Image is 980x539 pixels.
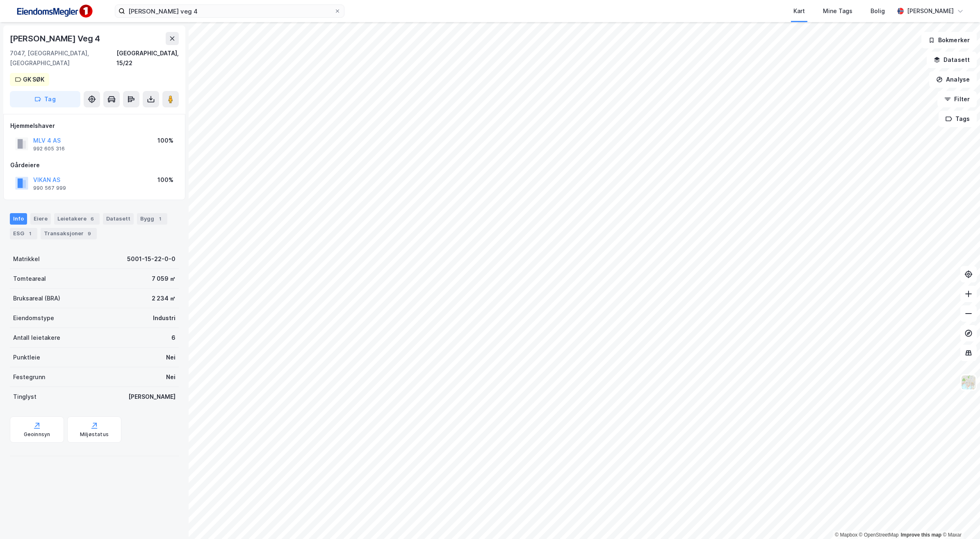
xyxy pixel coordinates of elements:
[13,313,54,323] div: Eiendomstype
[13,274,46,284] div: Tomteareal
[927,52,977,68] button: Datasett
[871,6,885,16] div: Bolig
[153,313,175,323] div: Industri
[88,215,96,223] div: 6
[24,431,50,438] div: Geoinnsyn
[907,6,954,16] div: [PERSON_NAME]
[13,2,95,20] img: F4PB6Px+NJ5v8B7XTbfpPpyloAAAAASUVORK5CYII=
[961,375,976,390] img: Z
[10,48,116,68] div: 7047, [GEOGRAPHIC_DATA], [GEOGRAPHIC_DATA]
[937,91,977,107] button: Filter
[166,372,175,382] div: Nei
[127,254,175,264] div: 5001-15-22-0-0
[793,6,805,16] div: Kart
[835,532,857,538] a: Mapbox
[929,71,977,88] button: Analyse
[54,213,100,225] div: Leietakere
[921,32,977,48] button: Bokmerker
[23,75,44,84] div: GK SØK
[901,532,941,538] a: Improve this map
[41,228,97,239] div: Transaksjoner
[103,213,134,225] div: Datasett
[128,392,175,402] div: [PERSON_NAME]
[859,532,899,538] a: OpenStreetMap
[116,48,179,68] div: [GEOGRAPHIC_DATA], 15/22
[10,32,102,45] div: [PERSON_NAME] Veg 4
[10,121,178,131] div: Hjemmelshaver
[10,228,37,239] div: ESG
[33,185,66,191] div: 990 567 999
[823,6,852,16] div: Mine Tags
[13,353,40,362] div: Punktleie
[85,230,93,238] div: 9
[10,213,27,225] div: Info
[152,293,175,303] div: 2 234 ㎡
[10,91,80,107] button: Tag
[13,293,60,303] div: Bruksareal (BRA)
[13,254,40,264] div: Matrikkel
[156,215,164,223] div: 1
[13,333,60,343] div: Antall leietakere
[13,372,45,382] div: Festegrunn
[939,111,977,127] button: Tags
[157,175,173,185] div: 100%
[26,230,34,238] div: 1
[10,160,178,170] div: Gårdeiere
[152,274,175,284] div: 7 059 ㎡
[166,353,175,362] div: Nei
[939,500,980,539] div: Kontrollprogram for chat
[33,146,65,152] div: 992 605 316
[171,333,175,343] div: 6
[939,500,980,539] iframe: Chat Widget
[80,431,109,438] div: Miljøstatus
[13,392,36,402] div: Tinglyst
[30,213,51,225] div: Eiere
[157,136,173,146] div: 100%
[137,213,167,225] div: Bygg
[125,5,334,17] input: Søk på adresse, matrikkel, gårdeiere, leietakere eller personer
